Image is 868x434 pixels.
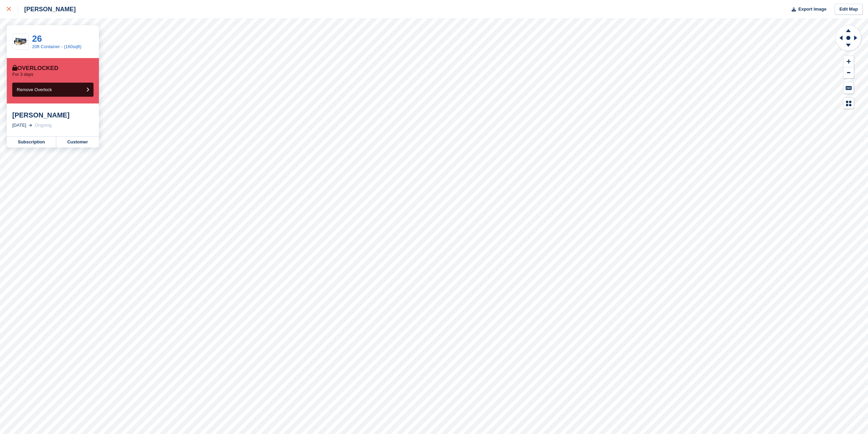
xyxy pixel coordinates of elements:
[798,6,826,13] span: Export Image
[12,72,33,77] p: For 3 days
[18,5,76,13] div: [PERSON_NAME]
[788,4,826,15] button: Export Image
[13,36,28,48] img: 20-ft-container.jpg
[35,122,52,129] div: Ongoing
[32,33,42,44] a: 26
[32,44,82,49] a: 20ft Container - (160sqft)
[29,124,32,127] img: arrow-right-light-icn-cde0832a797a2874e46488d9cf13f60e5c3a73dbe684e267c42b8395dfbc2abf.svg
[17,87,52,92] span: Remove Overlock
[843,67,854,79] button: Zoom Out
[12,65,58,72] div: Overlocked
[12,111,93,119] div: [PERSON_NAME]
[12,122,26,129] div: [DATE]
[12,83,93,97] button: Remove Overlock
[843,98,854,109] button: Map Legend
[843,82,854,94] button: Keyboard Shortcuts
[7,137,56,148] a: Subscription
[835,4,863,15] a: Edit Map
[843,56,854,67] button: Zoom In
[56,137,99,148] a: Customer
